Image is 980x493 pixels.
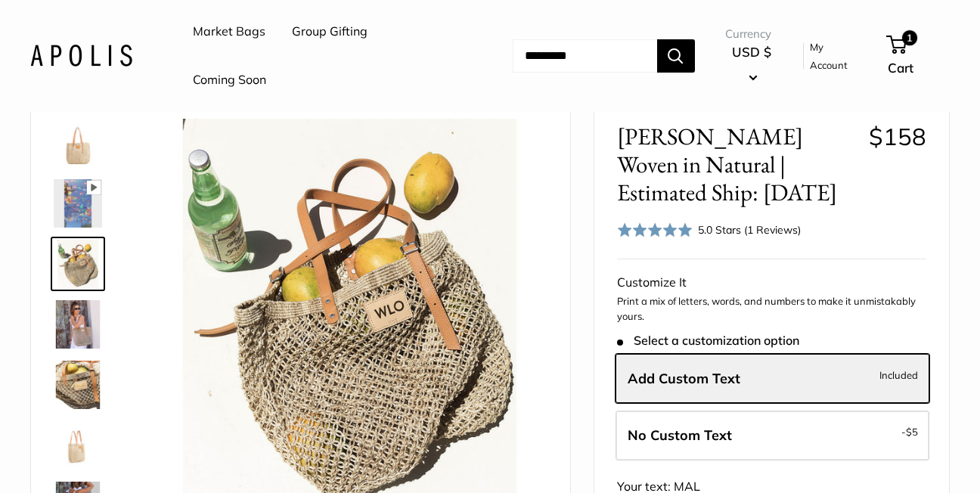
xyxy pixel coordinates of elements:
[617,122,857,207] span: [PERSON_NAME] Woven in Natural | Estimated Ship: [DATE]
[617,271,926,294] div: Customize It
[51,176,105,231] a: Mercado Woven in Natural | Estimated Ship: Oct. 19th
[617,333,799,348] span: Select a customization option
[51,237,105,291] a: Mercado Woven in Natural | Estimated Ship: Oct. 19th
[725,40,778,88] button: USD $
[54,421,102,470] img: Mercado Woven in Natural | Estimated Ship: Oct. 19th
[54,361,102,409] img: Mercado Woven in Natural | Estimated Ship: Oct. 19th
[616,411,929,460] label: Leave Blank
[292,20,367,43] a: Group Gifting
[698,222,801,238] div: 5.0 Stars (1 Reviews)
[617,219,802,240] div: 5.0 Stars (1 Reviews)
[54,119,102,167] img: Mercado Woven in Natural | Estimated Ship: Oct. 19th
[51,116,105,170] a: Mercado Woven in Natural | Estimated Ship: Oct. 19th
[193,20,265,43] a: Market Bags
[888,60,913,76] span: Cart
[51,418,105,473] a: Mercado Woven in Natural | Estimated Ship: Oct. 19th
[902,30,917,45] span: 1
[54,240,102,288] img: Mercado Woven in Natural | Estimated Ship: Oct. 19th
[628,426,732,444] span: No Custom Text
[617,294,926,324] p: Print a mix of letters, words, and numbers to make it unmistakably yours.
[906,426,918,438] span: $5
[54,179,102,228] img: Mercado Woven in Natural | Estimated Ship: Oct. 19th
[513,39,657,73] input: Search...
[879,366,918,384] span: Included
[725,23,778,45] span: Currency
[888,32,950,80] a: 1 Cart
[51,358,105,412] a: Mercado Woven in Natural | Estimated Ship: Oct. 19th
[54,300,102,349] img: Mercado Woven in Natural | Estimated Ship: Oct. 19th
[732,44,771,60] span: USD $
[30,45,132,67] img: Apolis
[869,122,926,151] span: $158
[616,354,929,404] label: Add Custom Text
[657,39,695,73] button: Search
[193,69,266,91] a: Coming Soon
[51,297,105,352] a: Mercado Woven in Natural | Estimated Ship: Oct. 19th
[810,38,861,75] a: My Account
[628,370,740,387] span: Add Custom Text
[901,423,918,441] span: -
